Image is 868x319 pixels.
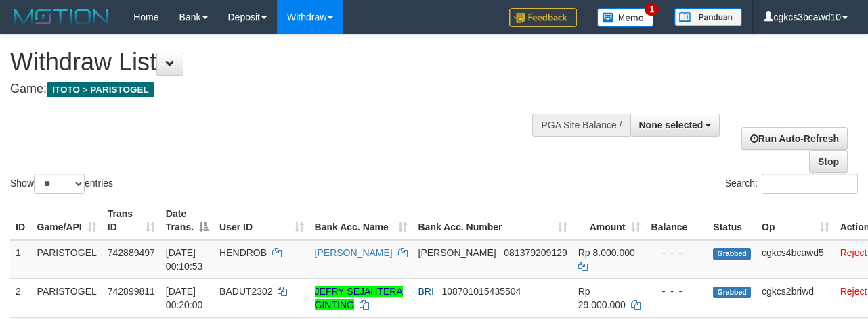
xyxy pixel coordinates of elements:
td: 2 [10,278,32,317]
a: [PERSON_NAME] [315,247,393,258]
span: Grabbed [713,248,751,260]
select: Showentries [34,174,85,194]
th: ID [10,201,32,240]
th: Amount: activate to sort column ascending [573,201,646,240]
th: Date Trans.: activate to sort column descending [160,201,214,240]
div: - - - [651,285,703,298]
td: cgkcs2briwd [756,278,835,317]
div: PGA Site Balance / [532,114,630,137]
span: ITOTO > PARISTOGEL [47,82,154,97]
input: Search: [762,174,858,194]
th: Game/API: activate to sort column ascending [32,201,102,240]
span: Rp 29.000.000 [578,286,626,310]
span: 1 [645,3,659,16]
span: BRI [418,286,434,297]
td: PARISTOGEL [32,240,102,279]
span: Copy 081379209129 to clipboard [504,247,567,258]
span: HENDROB [219,247,267,258]
a: Reject [840,286,867,297]
h1: Withdraw List [10,49,565,76]
div: - - - [651,246,703,260]
th: User ID: activate to sort column ascending [214,201,309,240]
img: MOTION_logo.png [10,7,113,27]
label: Search: [725,174,858,194]
label: Show entries [10,174,113,194]
a: Run Auto-Refresh [741,127,848,150]
td: cgkcs4bcawd5 [756,240,835,279]
a: Reject [840,247,867,258]
td: PARISTOGEL [32,278,102,317]
span: Rp 8.000.000 [578,247,635,258]
th: Trans ID: activate to sort column ascending [102,201,160,240]
span: [DATE] 00:20:00 [166,286,203,310]
img: panduan.png [674,8,742,26]
span: BADUT2302 [219,286,273,297]
button: None selected [630,114,720,137]
th: Balance [646,201,708,240]
th: Status [708,201,756,240]
td: 1 [10,240,32,279]
span: Copy 108701015435504 to clipboard [442,286,521,297]
a: JEFRY SEJAHTERA GINTING [315,286,403,310]
th: Bank Acc. Name: activate to sort column ascending [309,201,413,240]
span: [DATE] 00:10:53 [166,247,203,272]
span: [PERSON_NAME] [418,247,496,258]
a: Stop [809,150,848,173]
img: Feedback.jpg [509,8,577,27]
span: 742889497 [108,247,155,258]
h4: Game: [10,82,565,96]
th: Op: activate to sort column ascending [756,201,835,240]
span: None selected [639,120,703,130]
img: Button%20Memo.svg [597,8,654,27]
th: Bank Acc. Number: activate to sort column ascending [413,201,573,240]
span: 742899811 [108,286,155,297]
span: Grabbed [713,287,751,298]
